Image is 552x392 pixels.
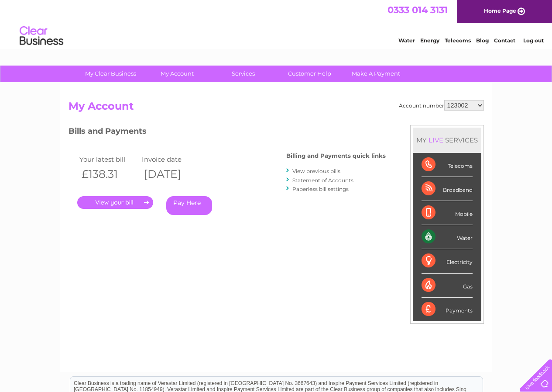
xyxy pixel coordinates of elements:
a: 0333 014 3131 [387,4,448,15]
a: Water [398,37,415,44]
th: £138.31 [77,165,140,183]
div: Electricity [422,249,473,273]
a: Paperless bill settings [292,186,349,192]
div: Gas [422,274,473,298]
div: Broadband [422,177,473,201]
td: Invoice date [140,153,202,165]
div: Payments [422,298,473,321]
div: LIVE [427,136,445,144]
div: Clear Business is a trading name of Verastar Limited (registered in [GEOGRAPHIC_DATA] No. 3667643... [70,5,483,42]
a: Pay Here [166,196,212,215]
a: Log out [523,37,544,44]
td: Your latest bill [77,153,140,165]
a: My Clear Business [75,66,147,82]
div: Account number [399,100,484,111]
a: Customer Help [274,66,346,82]
div: Mobile [422,201,473,225]
a: Services [207,66,279,82]
div: MY SERVICES [413,128,481,153]
a: Energy [420,37,439,44]
img: logo.png [19,23,64,49]
a: Contact [494,37,515,44]
div: Water [422,225,473,249]
a: Telecoms [445,37,471,44]
a: . [77,196,153,209]
a: Make A Payment [340,66,412,82]
h4: Billing and Payments quick links [286,153,386,159]
a: My Account [141,66,213,82]
div: Telecoms [422,153,473,177]
th: [DATE] [140,165,202,183]
h3: Bills and Payments [69,125,386,140]
a: Statement of Accounts [292,177,353,184]
h2: My Account [69,100,484,117]
a: Blog [476,37,489,44]
a: View previous bills [292,168,340,174]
